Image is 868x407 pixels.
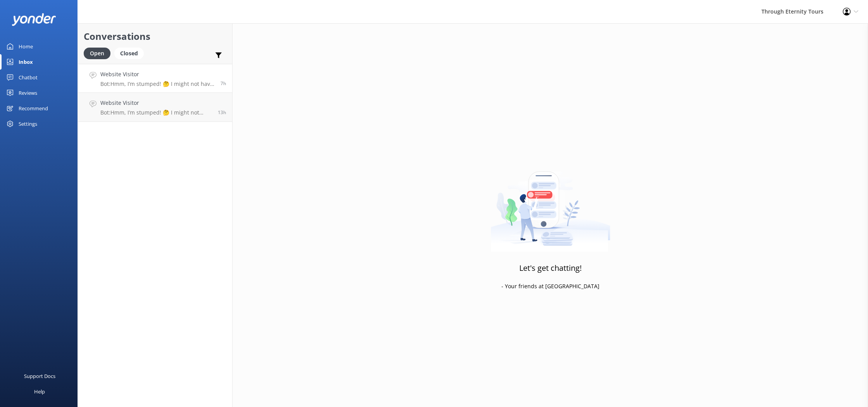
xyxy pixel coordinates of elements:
[34,384,45,399] div: Help
[519,262,582,274] h3: Let's get chatting!
[84,29,226,44] h2: Conversations
[19,70,38,85] div: Chatbot
[100,70,215,79] h4: Website Visitor
[84,48,110,59] div: Open
[501,282,599,291] p: - Your friends at [GEOGRAPHIC_DATA]
[218,109,226,116] span: Sep 28 2025 01:16am (UTC +02:00) Europe/Amsterdam
[114,48,144,59] div: Closed
[24,368,55,384] div: Support Docs
[491,155,610,252] img: artwork of a man stealing a conversation from at giant smartphone
[84,49,114,57] a: Open
[220,80,226,87] span: Sep 28 2025 07:49am (UTC +02:00) Europe/Amsterdam
[19,39,33,54] div: Home
[78,93,232,122] a: Website VisitorBot:Hmm, I’m stumped! 🤔 I might not have the answer to that one, but our amazing t...
[100,109,212,116] p: Bot: Hmm, I’m stumped! 🤔 I might not have the answer to that one, but our amazing team definitely...
[12,13,56,26] img: yonder-white-logo.png
[19,101,48,116] div: Recommend
[78,64,232,93] a: Website VisitorBot:Hmm, I’m stumped! 🤔 I might not have the answer to that one, but our amazing t...
[100,80,215,87] p: Bot: Hmm, I’m stumped! 🤔 I might not have the answer to that one, but our amazing team definitely...
[19,54,33,70] div: Inbox
[114,49,148,57] a: Closed
[100,99,212,107] h4: Website Visitor
[19,116,37,132] div: Settings
[19,85,37,101] div: Reviews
